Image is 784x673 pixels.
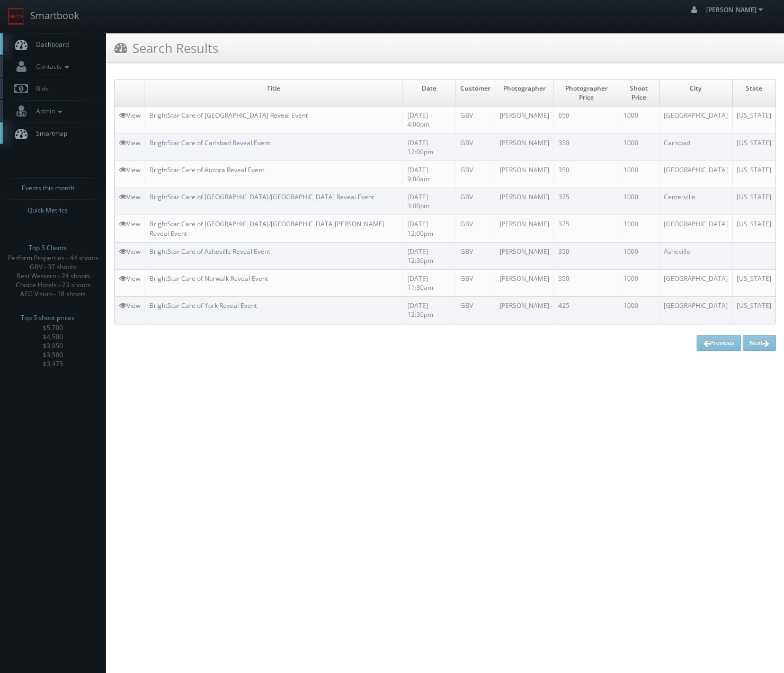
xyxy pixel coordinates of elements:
td: [PERSON_NAME] [495,242,554,269]
td: [DATE] 3:00pm [403,188,456,215]
td: [US_STATE] [732,269,776,296]
td: Date [403,79,456,107]
td: Customer [456,79,495,107]
td: [DATE] 9:00am [403,161,456,188]
a: View [119,219,140,228]
td: Asheville [659,242,732,269]
a: View [119,274,140,283]
td: Shoot Price [619,79,659,107]
span: [PERSON_NAME] [706,5,766,14]
td: 1000 [619,242,659,269]
span: Top 5 Clients [29,243,67,253]
td: [US_STATE] [732,134,776,161]
a: View [119,301,140,310]
td: 1000 [619,188,659,215]
td: [DATE] 11:30am [403,269,456,296]
td: Centerville [659,188,732,215]
td: 1000 [619,134,659,161]
td: GBV [456,161,495,188]
td: 375 [554,188,619,215]
td: Photographer [495,79,554,107]
span: Contacts [31,62,72,71]
td: [DATE] 12:30pm [403,297,456,324]
a: BrightStar Care of [GEOGRAPHIC_DATA]/[GEOGRAPHIC_DATA] Reveal Event [149,192,374,201]
td: 350 [554,161,619,188]
span: Quick Metrics [28,205,68,216]
td: City [659,79,732,107]
a: BrightStar Care of [GEOGRAPHIC_DATA]/[GEOGRAPHIC_DATA][PERSON_NAME] Reveal Event [149,219,385,237]
td: [GEOGRAPHIC_DATA] [659,161,732,188]
td: GBV [456,269,495,296]
a: View [119,138,140,147]
td: State [732,79,776,107]
td: GBV [456,297,495,324]
td: [US_STATE] [732,107,776,134]
td: 375 [554,215,619,242]
a: BrightStar Care of York Reveal Event [149,301,257,310]
td: 425 [554,297,619,324]
td: [DATE] 12:30pm [403,242,456,269]
a: View [119,192,140,201]
td: 1000 [619,297,659,324]
td: [US_STATE] [732,297,776,324]
h3: Search Results [114,39,218,57]
a: View [119,165,140,174]
span: Bids [31,84,49,93]
td: [PERSON_NAME] [495,107,554,134]
span: Smartmap [31,129,67,138]
td: [US_STATE] [732,215,776,242]
td: GBV [456,215,495,242]
span: Admin [31,107,65,116]
td: 650 [554,107,619,134]
a: BrightStar Care of Aurora Reveal Event [149,165,264,174]
span: Dashboard [31,40,69,49]
a: BrightStar Care of Norwalk Reveal Event [149,274,268,283]
td: [PERSON_NAME] [495,188,554,215]
td: [DATE] 12:00pm [403,215,456,242]
td: Photographer Price [554,79,619,107]
td: 350 [554,269,619,296]
td: 1000 [619,161,659,188]
td: Title [145,79,403,107]
td: 350 [554,242,619,269]
a: BrightStar Care of Asheville Reveal Event [149,247,270,256]
td: 1000 [619,215,659,242]
td: [GEOGRAPHIC_DATA] [659,269,732,296]
img: smartbook-logo.png [8,8,25,25]
td: [PERSON_NAME] [495,161,554,188]
span: Top 5 shoot prices [21,313,75,323]
td: GBV [456,134,495,161]
td: 1000 [619,107,659,134]
span: Events this month [22,183,74,193]
td: Carlsbad [659,134,732,161]
td: [GEOGRAPHIC_DATA] [659,107,732,134]
td: [DATE] 4:00pm [403,107,456,134]
a: View [119,111,140,120]
td: [GEOGRAPHIC_DATA] [659,215,732,242]
td: [PERSON_NAME] [495,215,554,242]
td: GBV [456,242,495,269]
td: [PERSON_NAME] [495,134,554,161]
td: [US_STATE] [732,188,776,215]
td: [DATE] 12:00pm [403,134,456,161]
td: [US_STATE] [732,161,776,188]
a: View [119,247,140,256]
a: BrightStar Care of [GEOGRAPHIC_DATA] Reveal Event [149,111,308,120]
a: BrightStar Care of Carlsbad Reveal Event [149,138,270,147]
td: GBV [456,107,495,134]
td: GBV [456,188,495,215]
td: [GEOGRAPHIC_DATA] [659,297,732,324]
td: [PERSON_NAME] [495,269,554,296]
td: 1000 [619,269,659,296]
td: [PERSON_NAME] [495,297,554,324]
td: 350 [554,134,619,161]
